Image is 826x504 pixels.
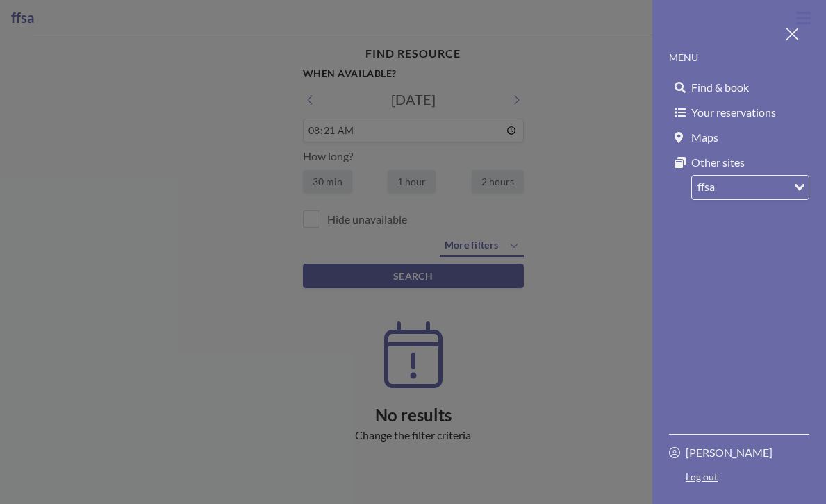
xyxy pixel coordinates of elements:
p: MENU [669,51,809,64]
span: Maps [691,131,718,144]
span: ffsa [695,178,718,196]
a: Other sites [669,150,809,175]
p: [PERSON_NAME] [686,446,773,460]
a: Your reservations [669,100,809,125]
a: Log out [669,471,809,487]
a: Find & book [669,75,809,100]
div: Search for option [692,176,809,199]
span: Other sites [691,156,745,169]
input: Search for option [719,178,786,196]
a: Maps [669,125,809,150]
span: Find & book [691,81,749,94]
span: Your reservations [691,106,776,119]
